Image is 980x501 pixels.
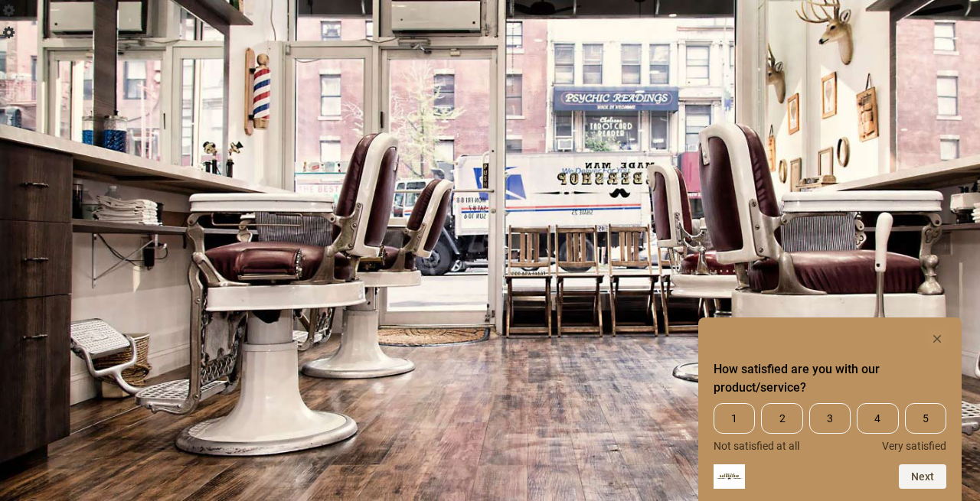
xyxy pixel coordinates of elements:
button: Hide survey [928,330,946,348]
span: Very satisfied [882,440,946,452]
div: How satisfied are you with our product/service? Select an option from 1 to 5, with 1 being Not sa... [714,330,946,489]
span: Not satisfied at all [714,440,799,452]
button: Next question [899,464,946,489]
h2: How satisfied are you with our product/service? Select an option from 1 to 5, with 1 being Not sa... [714,360,946,397]
span: 4 [857,403,898,434]
span: 2 [761,403,802,434]
span: 5 [905,403,946,434]
div: How satisfied are you with our product/service? Select an option from 1 to 5, with 1 being Not sa... [714,403,946,452]
span: 1 [714,403,755,434]
span: 3 [809,403,851,434]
